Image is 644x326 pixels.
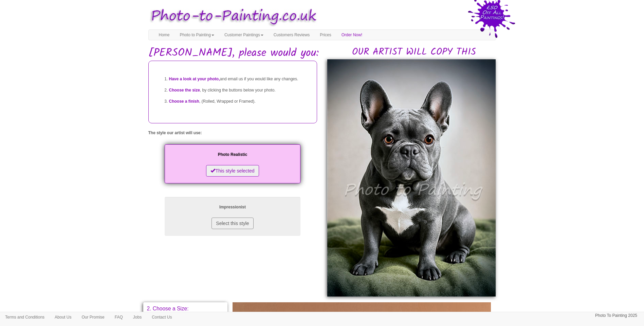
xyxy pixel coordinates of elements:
a: Customers Reviews [269,30,315,40]
img: Ben, please would you: [327,59,496,297]
a: Prices [315,30,336,40]
button: This style selected [206,165,259,177]
a: About Us [50,312,76,322]
p: Photo Realistic [171,151,294,158]
li: , (Rolled, Wrapped or Framed). [169,96,310,107]
h2: OUR ARTIST WILL COPY THIS [332,47,496,58]
h1: [PERSON_NAME], please would you: [148,47,496,59]
img: Photo to Painting [145,3,319,29]
button: Select this style [211,218,253,229]
label: The style our artist will use: [148,130,202,136]
span: Choose a finish [169,99,199,104]
p: 2. Choose a Size: [147,306,224,311]
a: Our Promise [76,312,109,322]
a: FAQ [110,312,128,322]
li: and email us if you would like any changes. [169,74,310,85]
a: Customer Paintings [219,30,269,40]
a: Photo to Painting [175,30,219,40]
p: Impressionist [171,204,294,211]
a: Home [154,30,175,40]
a: Contact Us [147,312,177,322]
li: , by clicking the buttons below your photo. [169,85,310,96]
a: Order Now! [336,30,367,40]
span: Choose the size [169,88,200,93]
a: Jobs [128,312,147,322]
p: Photo To Painting 2025 [595,312,637,319]
span: Have a look at your photo, [169,77,220,81]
